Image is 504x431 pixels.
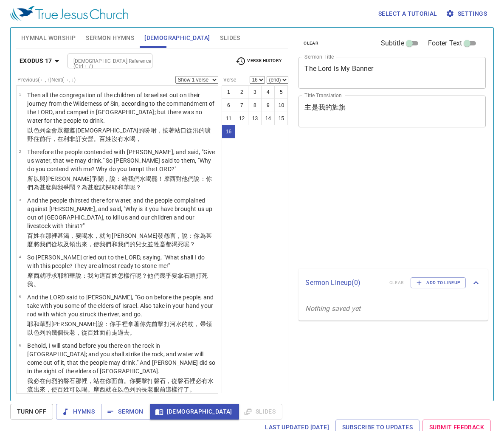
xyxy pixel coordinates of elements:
[105,386,195,393] wh4872: 就在以色列
[411,277,466,288] button: Add to Lineup
[56,404,101,420] button: Hymns
[147,241,195,248] wh1121: 並牲畜
[222,112,235,125] button: 11
[27,272,208,287] wh559: ：我向這百姓
[27,321,211,336] wh3068: 對[PERSON_NAME]
[19,149,21,154] span: 2
[27,175,211,191] wh7378: ，說
[27,148,215,173] p: Therefore the people contended with [PERSON_NAME], and said, "Give us water, that we may drink." ...
[27,293,215,318] p: And the LORD said to [PERSON_NAME], "Go on before the people, and take with you some of the elder...
[27,272,208,287] wh5971: 怎樣行
[27,377,214,393] wh2722: 的磐石
[183,241,195,248] wh4191: 呢？
[305,304,360,313] i: Nothing saved yet
[235,112,248,125] button: 12
[27,175,211,191] wh559: ：給
[34,281,39,287] wh5619: 。
[154,386,196,393] wh2205: 眼前
[304,65,480,81] textarea: The Lord is My Banner
[16,53,66,69] button: Exodus 17
[76,184,142,191] wh7378: ？為甚麼試探
[304,103,480,119] textarea: 主是我的旌旗
[69,241,195,248] wh4714: 領出來
[19,343,21,347] span: 6
[101,404,150,420] button: Sermon
[112,329,136,336] wh6440: 走過去
[274,85,288,99] button: 5
[34,135,142,142] wh4057: 往前行
[51,135,141,142] wh5265: ，在利非訂
[45,329,135,336] wh3478: 的幾個長老
[27,272,208,287] wh4872: 就呼求
[21,33,76,43] span: Hymnal Worship
[274,112,288,125] button: 15
[222,85,235,99] button: 1
[27,127,211,142] wh3478: 全會眾
[261,112,275,125] button: 14
[27,329,135,336] wh3947: 以色列
[27,232,211,248] wh4325: ，就向[PERSON_NAME]
[27,231,215,248] p: 百姓
[144,33,210,43] span: [DEMOGRAPHIC_DATA]
[135,386,196,393] wh3478: 的長老
[135,135,141,142] wh8354: ，
[17,77,76,82] label: Previous (←, ↑) Next (→, ↓)
[189,386,195,393] wh6213: 。
[27,91,215,125] p: Then all the congregation of the children of Israel set out on their journey from the Wilderness ...
[235,85,248,99] button: 2
[381,38,404,48] span: Subtitle
[130,184,141,191] wh3068: 呢？
[236,56,282,66] span: Verse History
[166,241,196,248] wh4735: 都渴
[27,127,211,142] wh5712: 都遵[DEMOGRAPHIC_DATA]
[19,197,21,202] span: 3
[27,196,215,230] p: And the people thirsted there for water, and the people complained against [PERSON_NAME], and sai...
[157,406,232,417] span: [DEMOGRAPHIC_DATA]
[298,38,324,48] button: clear
[19,92,21,97] span: 1
[130,135,141,142] wh4325: 喝
[108,406,143,417] span: Sermon
[298,269,488,297] div: Sermon Lineup(0)clearAdd to Lineup
[20,56,52,66] b: Exodus 17
[304,39,318,47] span: clear
[448,8,487,19] span: Settings
[112,184,142,191] wh5254: 耶和華
[248,85,262,99] button: 3
[261,85,275,99] button: 4
[27,321,211,336] wh559: ：你手裡
[87,386,196,393] wh8354: 。摩西
[27,377,214,393] wh6697: 那裡，站在
[220,33,240,43] span: Slides
[27,377,214,393] wh5975: 你面前
[10,6,128,21] img: True Jesus Church
[27,271,215,288] p: 摩西
[82,135,142,142] wh7508: 安營
[444,6,490,22] button: Settings
[27,272,208,287] wh3068: 說
[27,175,215,192] p: 所以與[PERSON_NAME]
[27,232,211,248] wh6770: ，要喝水
[248,112,262,125] button: 13
[150,404,239,420] button: [DEMOGRAPHIC_DATA]
[378,8,437,19] span: Select a tutorial
[27,341,215,375] p: Behold, I will stand before you there on the rock in [GEOGRAPHIC_DATA]; and you shall strike the ...
[45,386,196,393] wh3318: ，使百姓
[248,99,262,112] button: 8
[27,377,215,394] p: 我必在何烈
[295,136,449,266] iframe: from-child
[231,55,287,68] button: Verse History
[99,329,135,336] wh5971: 面前
[76,329,136,336] wh2205: ，從百姓
[93,135,141,142] wh2583: 。百姓
[177,241,195,248] wh6772: 死
[27,232,211,248] wh5971: 在那裡甚渴
[428,38,462,48] span: Footer Text
[130,329,135,336] wh5674: 。
[274,99,288,112] button: 10
[222,77,236,82] label: Verse
[305,278,382,288] p: Sermon Lineup ( 0 )
[416,279,460,287] span: Add to Lineup
[222,125,235,138] button: 16
[19,254,21,259] span: 4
